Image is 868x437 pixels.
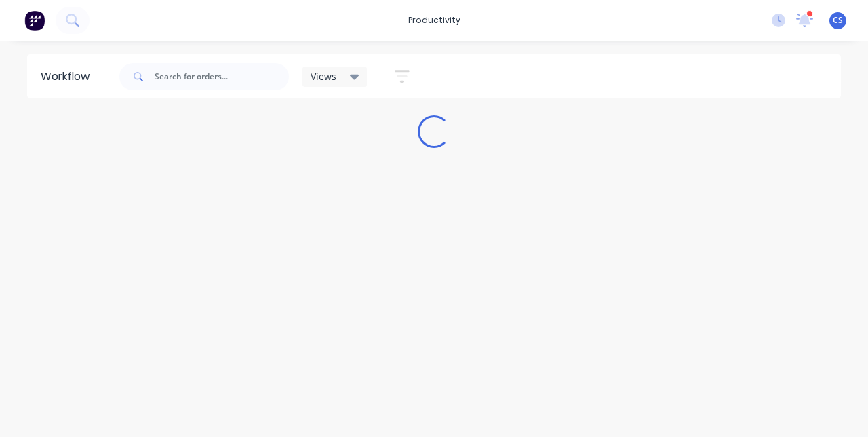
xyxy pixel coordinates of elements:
img: Factory [24,10,45,31]
input: Search for orders... [155,63,289,90]
span: CS [833,14,843,26]
div: productivity [401,10,467,31]
div: Workflow [41,69,96,85]
span: Views [311,69,336,83]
